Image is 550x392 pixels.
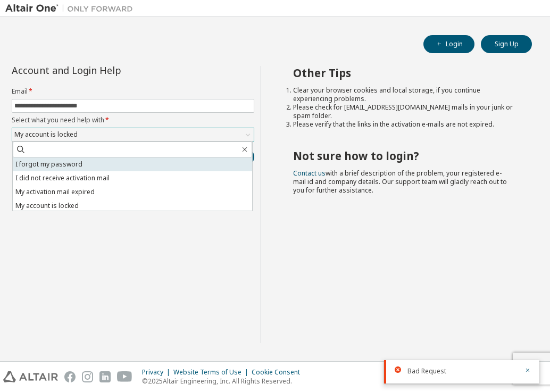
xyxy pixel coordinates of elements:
img: facebook.svg [64,371,76,382]
label: Email [12,87,254,96]
div: Privacy [142,368,173,377]
span: with a brief description of the problem, your registered e-mail id and company details. Our suppo... [293,169,507,195]
img: altair_logo.svg [3,371,58,382]
img: youtube.svg [117,371,132,382]
a: Contact us [293,169,326,178]
h2: Other Tips [293,66,513,80]
span: Bad Request [407,367,446,376]
img: Altair One [5,3,138,14]
label: Select what you need help with [12,116,254,124]
div: Website Terms of Use [173,368,252,377]
li: Clear your browser cookies and local storage, if you continue experiencing problems. [293,86,513,103]
button: Login [423,35,474,53]
li: Please check for [EMAIL_ADDRESS][DOMAIN_NAME] mails in your junk or spam folder. [293,103,513,120]
h2: Not sure how to login? [293,149,513,163]
img: linkedin.svg [99,371,111,382]
div: Account and Login Help [12,66,206,74]
div: My account is locked [12,128,254,141]
p: © 2025 Altair Engineering, Inc. All Rights Reserved. [142,377,306,386]
div: Cookie Consent [252,368,306,377]
div: My account is locked [13,129,79,140]
button: Sign Up [481,35,532,53]
li: Please verify that the links in the activation e-mails are not expired. [293,120,513,129]
img: instagram.svg [82,371,93,382]
li: I forgot my password [13,157,252,171]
